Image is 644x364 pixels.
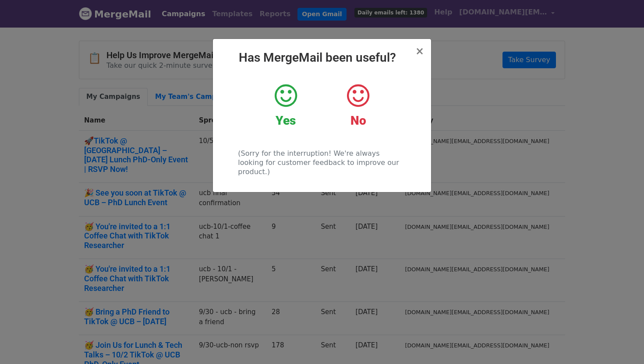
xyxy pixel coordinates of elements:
[238,149,406,176] p: (Sorry for the interruption! We're always looking for customer feedback to improve our product.)
[415,46,424,56] button: Close
[350,113,366,128] strong: No
[256,83,315,128] a: Yes
[329,83,388,128] a: No
[415,45,424,57] span: ×
[276,113,296,128] strong: Yes
[220,50,424,65] h2: Has MergeMail been useful?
